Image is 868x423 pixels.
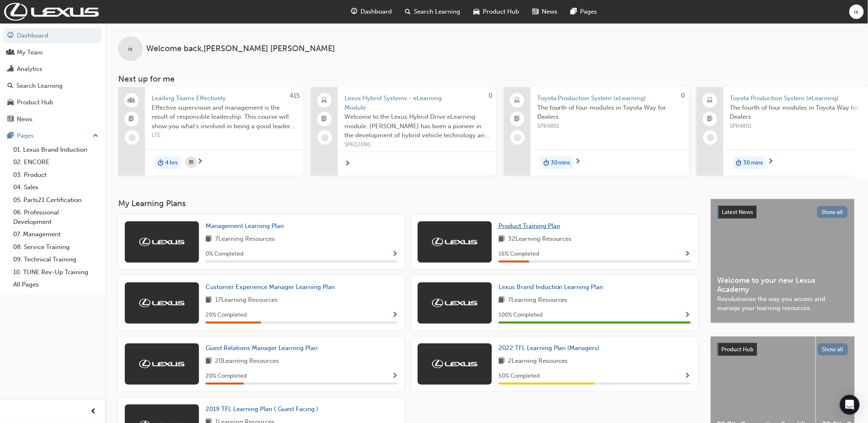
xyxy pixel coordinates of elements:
span: Show Progress [392,373,398,380]
a: car-iconProduct Hub [467,3,526,20]
button: Pages [3,128,102,143]
span: people-icon [129,95,135,106]
button: Show all [818,343,849,355]
span: booktick-icon [515,114,520,125]
span: 29 % Completed [206,310,247,320]
span: learningRecordVerb_NONE-icon [321,134,329,141]
a: pages-iconPages [564,3,604,20]
span: learningRecordVerb_NONE-icon [514,134,522,141]
span: learningRecordVerb_NONE-icon [707,134,714,141]
div: Analytics [17,64,42,74]
a: News [3,112,102,127]
span: 20 Learning Resources [215,356,279,367]
span: learningRecordVerb_NONE-icon [129,134,136,141]
a: 08. Service Training [10,241,102,254]
span: 0 % Completed [206,249,243,259]
span: booktick-icon [322,114,328,125]
span: news-icon [533,7,539,17]
span: next-icon [344,160,351,168]
a: My Team [3,45,102,60]
span: 20 % Completed [206,371,247,381]
a: Management Learning Plan [206,221,287,231]
span: book-icon [498,356,505,367]
span: news-icon [7,116,14,123]
img: Trak [432,299,477,307]
span: 0 [489,92,492,99]
span: Welcome to your new Lexus Academy [718,276,848,294]
span: SPK4801 [537,122,683,131]
button: Show Progress [685,310,691,320]
a: 10. TUNE Rev-Up Training [10,266,102,279]
span: 30 mins [744,158,763,168]
a: 06. Professional Development [10,206,102,228]
span: 0 [681,92,685,99]
a: 0Toyota Production System (eLearning)The fourth of four modules in Toyota Way for DealersSPK4801d... [504,87,689,176]
span: Product Hub [722,346,754,353]
span: laptop-icon [322,95,328,106]
span: 2 Learning Resources [508,356,568,367]
span: people-icon [7,49,14,56]
span: 30 mins [551,158,571,168]
img: Trak [432,238,477,246]
div: News [17,115,33,124]
span: prev-icon [91,407,97,417]
a: Latest NewsShow all [718,206,848,219]
span: book-icon [206,295,212,305]
span: duration-icon [543,157,549,168]
span: Lexus Brand Induction Learning Plan [498,283,604,291]
div: Search Learning [16,81,63,91]
span: Effective supervision and management is the result of responsible leadership. This course will sh... [152,103,297,131]
span: book-icon [498,295,505,305]
span: Welcome to the Lexus Hybrid Drive eLearning module. [PERSON_NAME] has been a pioneer in the devel... [344,112,490,140]
span: Lexus Hybrid Systems - eLearning Module [344,94,490,112]
span: 7 Learning Resources [508,295,568,305]
span: booktick-icon [707,114,713,125]
span: Dashboard [361,7,392,16]
img: Trak [4,3,99,21]
span: SPK22090 [344,140,490,150]
button: Show Progress [392,249,398,259]
span: is [129,44,133,54]
span: chart-icon [7,66,14,73]
a: 2022 TFL Learning Plan (Managers) [498,343,603,353]
a: 2019 TFL Learning Plan ( Guest Facing ) [206,404,322,414]
button: Show Progress [685,371,691,381]
a: Product Hub [3,95,102,110]
span: 32 Learning Resources [508,234,572,244]
span: calendar-icon [189,157,193,168]
span: 4 hrs [165,158,178,168]
span: book-icon [206,356,212,367]
span: next-icon [768,158,774,166]
span: booktick-icon [129,114,135,125]
a: All Pages [10,278,102,291]
a: 02. ENCORE [10,156,102,169]
a: 05. Parts21 Certification [10,194,102,207]
a: search-iconSearch Learning [399,3,467,20]
span: next-icon [197,158,203,166]
span: duration-icon [158,157,164,168]
span: pages-icon [7,132,14,140]
div: Open Intercom Messenger [840,395,860,415]
button: is [849,5,864,19]
span: search-icon [405,7,411,17]
span: laptop-icon [515,95,520,106]
img: Trak [139,360,185,368]
a: Product Training Plan [498,221,564,231]
a: Analytics [3,61,102,77]
span: pages-icon [571,7,577,17]
div: Product Hub [17,98,53,107]
span: is [854,7,859,16]
span: 7 Learning Resources [215,234,275,244]
div: Pages [17,131,34,141]
span: up-icon [93,131,98,141]
a: Product HubShow all [717,343,848,356]
a: 01. Lexus Brand Induction [10,143,102,156]
button: Show Progress [392,310,398,320]
span: guage-icon [351,7,358,17]
span: Guest Relations Manager Learning Plan [206,344,318,352]
span: Welcome back , [PERSON_NAME] [PERSON_NAME] [146,44,335,54]
span: Pages [580,7,597,16]
span: Show Progress [392,251,398,258]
